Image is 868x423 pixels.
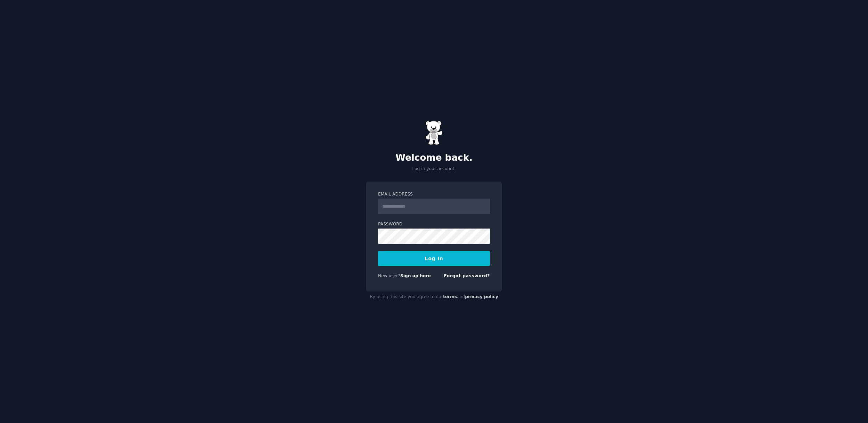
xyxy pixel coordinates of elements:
a: terms [443,294,457,299]
label: Password [378,221,490,228]
a: privacy policy [465,294,498,299]
label: Email Address [378,191,490,198]
a: Forgot password? [444,273,490,278]
h2: Welcome back. [366,152,502,163]
span: New user? [378,273,400,278]
button: Log In [378,251,490,266]
img: Gummy Bear [425,121,443,145]
p: Log in your account. [366,166,502,172]
a: Sign up here [400,273,431,278]
div: By using this site you agree to our and [366,292,502,303]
